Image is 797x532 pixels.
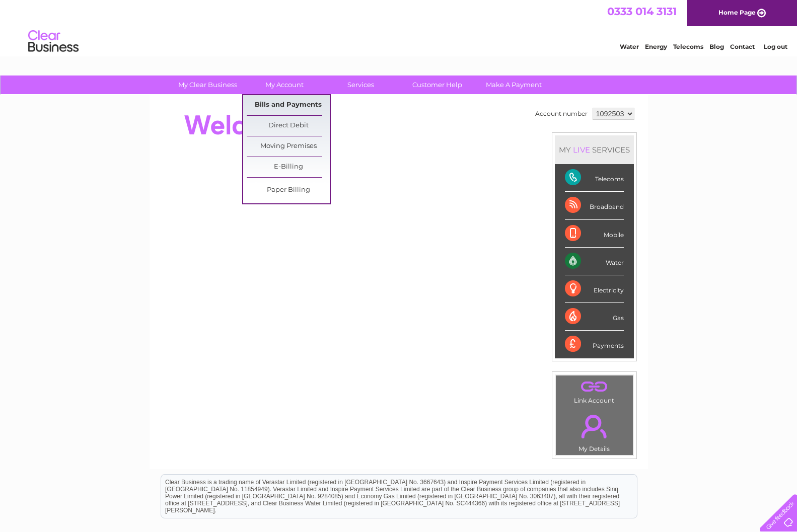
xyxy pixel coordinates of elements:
[243,75,326,94] a: My Account
[558,378,630,396] a: .
[247,116,330,136] a: Direct Debit
[247,180,330,200] a: Paper Billing
[565,275,624,303] div: Electricity
[565,164,624,192] div: Telecoms
[645,43,667,50] a: Energy
[161,6,637,49] div: Clear Business is a trading name of Verastar Limited (registered in [GEOGRAPHIC_DATA] No. 3667643...
[565,248,624,275] div: Water
[571,145,592,155] div: LIVE
[555,135,634,164] div: MY SERVICES
[247,95,330,115] a: Bills and Payments
[565,331,624,358] div: Payments
[558,409,630,444] a: .
[565,220,624,248] div: Mobile
[396,75,479,94] a: Customer Help
[730,43,755,50] a: Contact
[620,43,639,50] a: Water
[28,26,79,57] img: logo.png
[565,303,624,331] div: Gas
[472,75,555,94] a: Make A Payment
[673,43,703,50] a: Telecoms
[247,136,330,157] a: Moving Premises
[533,105,590,122] td: Account number
[709,43,724,50] a: Blog
[555,406,633,455] td: My Details
[319,75,402,94] a: Services
[565,192,624,219] div: Broadband
[247,157,330,177] a: E-Billing
[166,75,249,94] a: My Clear Business
[607,5,677,18] a: 0333 014 3131
[764,43,787,50] a: Log out
[555,375,633,407] td: Link Account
